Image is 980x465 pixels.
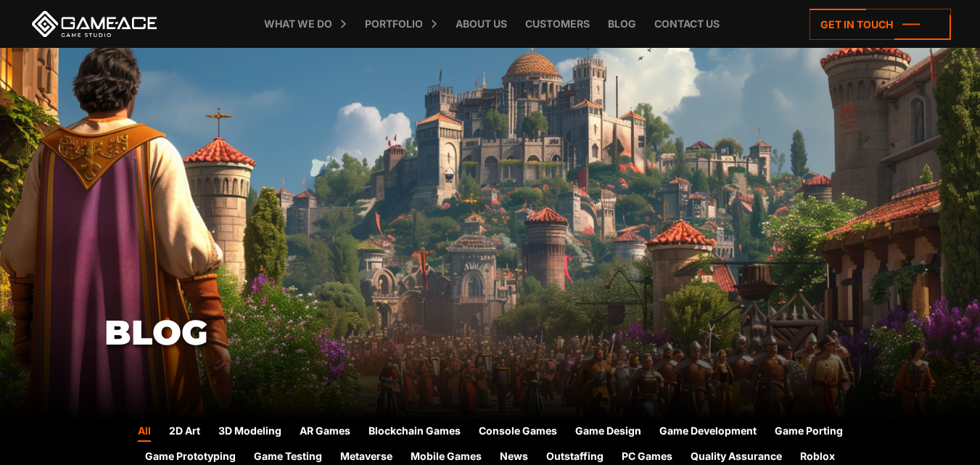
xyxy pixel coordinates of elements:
a: Game Design [575,423,641,442]
a: Console Games [479,423,557,442]
a: Game Porting [775,423,843,442]
a: 3D Modeling [218,423,281,442]
a: All [138,423,151,442]
a: 2D Art [169,423,200,442]
a: Get in touch [810,9,951,40]
a: Blockchain Games [368,423,461,442]
a: AR Games [300,423,350,442]
h1: Blog [104,313,877,351]
a: Game Development [659,423,757,442]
